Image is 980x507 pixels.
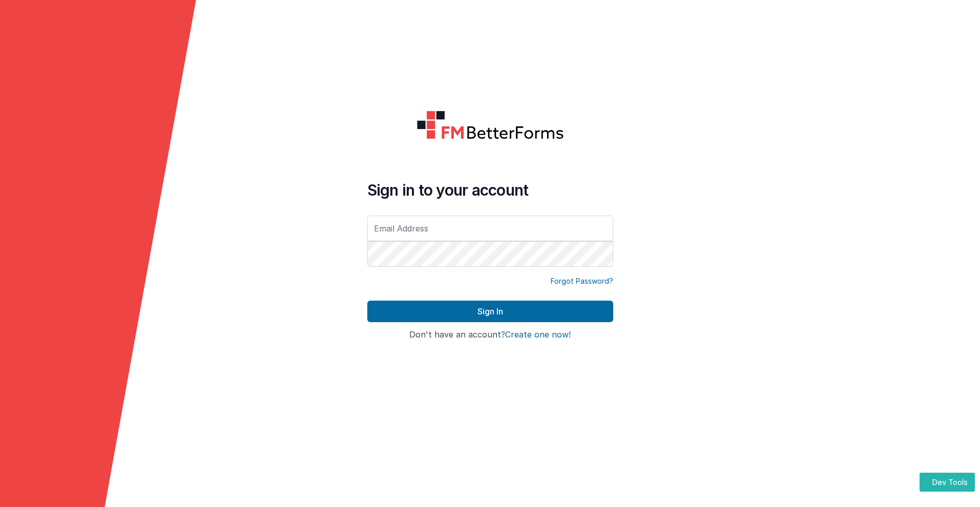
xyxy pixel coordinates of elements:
[367,301,613,322] button: Sign In
[367,216,613,241] input: Email Address
[505,330,571,340] button: Create one now!
[367,181,613,199] h4: Sign in to your account
[920,473,975,492] button: Dev Tools
[367,330,613,340] h4: Don't have an account?
[551,276,613,286] a: Forgot Password?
